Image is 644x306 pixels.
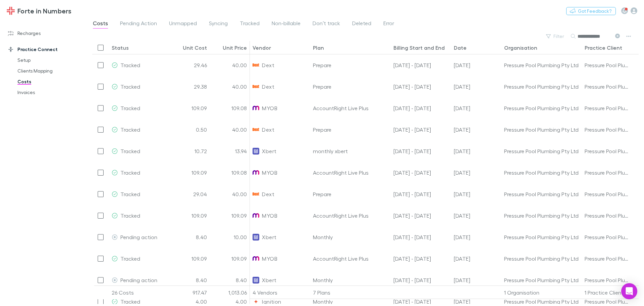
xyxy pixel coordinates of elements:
[391,76,451,97] div: 01 Sep - 30 Sep 25
[621,283,637,299] div: Open Intercom Messenger
[253,62,259,69] img: Dext's Logo
[310,76,391,97] div: Prepare
[253,234,259,241] img: Xbert's Logo
[169,54,210,76] div: 29.46
[262,54,274,76] span: Dext
[210,97,250,119] div: 109.08
[3,3,75,19] a: Forte in Numbers
[310,183,391,205] div: Prepare
[391,183,451,205] div: 01 Aug - 31 Aug 25
[120,148,140,154] span: Tracked
[585,205,631,226] div: Pressure Pool Plumbing Pty Ltd
[253,105,259,112] img: MYOB's Logo
[504,97,579,119] div: Pressure Pool Plumbing Pty Ltd
[262,226,276,248] span: Xbert
[169,269,210,291] div: 8.40
[313,44,324,51] div: Plan
[585,97,631,119] div: Pressure Pool Plumbing Pty Ltd
[109,286,169,299] div: 26 Costs
[585,269,631,291] div: Pressure Pool Plumbing Pty Ltd
[504,162,579,183] div: Pressure Pool Plumbing Pty Ltd
[391,269,451,291] div: 01 Apr - 01 May 25
[169,76,210,97] div: 29.38
[253,148,259,155] img: Xbert's Logo
[451,76,501,97] div: 01 Sep 2025
[120,255,140,262] span: Tracked
[310,119,391,140] div: Prepare
[169,286,210,299] div: 917.47
[504,226,579,248] div: Pressure Pool Plumbing Pty Ltd
[585,44,622,51] div: Practice Client
[451,226,501,248] div: 20 Apr 2025
[585,226,631,248] div: Pressure Pool Plumbing Pty Ltd
[120,62,140,68] span: Tracked
[11,87,91,98] a: Invoices
[120,212,140,219] span: Tracked
[253,212,259,219] img: MYOB's Logo
[352,20,371,29] span: Deleted
[313,20,340,29] span: Don’t track
[262,97,277,119] span: MYOB
[582,286,642,299] div: 1 Practice Client
[585,248,631,269] div: Pressure Pool Plumbing Pty Ltd
[11,55,91,65] a: Setup
[272,20,301,29] span: Non-billable
[1,44,91,55] a: Practice Connect
[310,205,391,226] div: AccountRight Live Plus
[169,162,210,183] div: 109.09
[253,126,259,133] img: Dext's Logo
[391,226,451,248] div: 01 Apr - 01 May 25
[210,226,250,248] div: 10.00
[391,205,451,226] div: 01 May - 31 May 25
[585,119,631,140] div: Pressure Pool Plumbing Pty Ltd
[585,140,631,162] div: Pressure Pool Plumbing Pty Ltd
[210,76,250,97] div: 40.00
[504,183,579,205] div: Pressure Pool Plumbing Pty Ltd
[250,286,310,299] div: 4 Vendors
[310,286,391,299] div: 7 Plans
[11,76,91,87] a: Costs
[566,7,616,15] button: Got Feedback?
[210,140,250,162] div: 13.94
[93,20,108,29] span: Costs
[120,234,157,240] span: Pending action
[253,44,271,51] div: Vendor
[120,20,157,29] span: Pending Action
[169,226,210,248] div: 8.40
[504,140,579,162] div: Pressure Pool Plumbing Pty Ltd
[391,162,451,183] div: 01 Sep - 30 Sep 25
[169,183,210,205] div: 29.04
[262,205,277,226] span: MYOB
[120,126,140,133] span: Tracked
[391,97,451,119] div: 01 Jun - 30 Jun 25
[112,44,129,51] div: Status
[169,119,210,140] div: 0.50
[169,97,210,119] div: 109.09
[451,183,501,205] div: 01 Aug 2025
[504,44,537,51] div: Organisation
[262,140,276,162] span: Xbert
[393,44,445,51] div: Billing Start and End
[310,97,391,119] div: AccountRight Live Plus
[240,20,260,29] span: Tracked
[253,255,259,262] img: MYOB's Logo
[210,54,250,76] div: 40.00
[504,269,579,291] div: Pressure Pool Plumbing Pty Ltd
[504,76,579,97] div: Pressure Pool Plumbing Pty Ltd
[310,162,391,183] div: AccountRight Live Plus
[183,44,207,51] div: Unit Cost
[585,54,631,76] div: Pressure Pool Plumbing Pty Ltd
[451,205,501,226] div: 02 May 2025
[451,248,501,269] div: 03 Apr 2025
[504,248,579,269] div: Pressure Pool Plumbing Pty Ltd
[504,205,579,226] div: Pressure Pool Plumbing Pty Ltd
[210,205,250,226] div: 109.09
[585,162,631,183] div: Pressure Pool Plumbing Pty Ltd
[210,162,250,183] div: 109.08
[120,191,140,197] span: Tracked
[17,7,71,15] h3: Forte in Numbers
[262,248,277,269] span: MYOB
[210,286,250,299] div: 1,013.06
[310,54,391,76] div: Prepare
[501,286,582,299] div: 1 Organisation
